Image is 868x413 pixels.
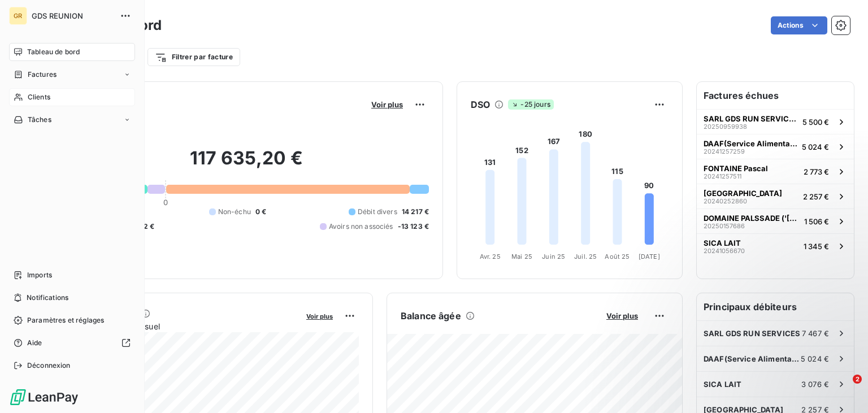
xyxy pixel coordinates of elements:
[704,198,747,205] span: 20240252860
[704,114,798,123] span: SARL GDS RUN SERVICES
[398,221,429,232] span: -13 123 €
[27,338,42,348] span: Aide
[802,118,829,127] span: 5 500 €
[704,223,745,229] span: 20250157686
[704,380,741,389] span: SICA LAIT
[853,375,862,384] span: 2
[704,247,745,254] span: 20241056670
[64,147,429,181] h2: 117 635,20 €
[28,69,57,80] span: Factures
[704,148,745,155] span: 20241257259
[542,253,565,260] tspan: Juin 25
[28,92,50,102] span: Clients
[371,100,403,109] span: Voir plus
[402,207,429,217] span: 14 217 €
[147,48,240,66] button: Filtrer par facture
[306,312,333,320] span: Voir plus
[704,123,747,130] span: 20250959938
[606,311,638,320] span: Voir plus
[368,99,406,110] button: Voir plus
[697,208,854,233] button: DOMAINE PALSSADE ('[PERSON_NAME]202501576861 506 €
[697,109,854,134] button: SARL GDS RUN SERVICES202509599385 500 €
[28,115,51,125] span: Tâches
[801,380,829,389] span: 3 076 €
[697,82,854,109] h6: Factures échues
[697,184,854,208] button: [GEOGRAPHIC_DATA]202402528602 257 €
[27,47,80,57] span: Tableau de bord
[605,253,630,260] tspan: Août 25
[303,311,336,321] button: Voir plus
[804,242,829,251] span: 1 345 €
[508,99,553,110] span: -25 jours
[804,167,829,176] span: 2 773 €
[697,159,854,184] button: FONTAINE Pascal202412575112 773 €
[697,293,854,320] h6: Principaux débiteurs
[27,270,52,280] span: Imports
[642,303,868,382] iframe: Intercom notifications message
[704,173,741,180] span: 20241257511
[511,253,532,260] tspan: Mai 25
[329,221,393,232] span: Avoirs non associés
[9,388,79,406] img: Logo LeanPay
[401,309,461,323] h6: Balance âgée
[771,16,827,34] button: Actions
[639,253,660,260] tspan: [DATE]
[480,253,501,260] tspan: Avr. 25
[574,253,597,260] tspan: Juil. 25
[27,293,68,303] span: Notifications
[163,198,168,207] span: 0
[218,207,251,217] span: Non-échu
[32,11,113,20] span: GDS REUNION
[471,98,490,111] h6: DSO
[358,207,397,217] span: Débit divers
[64,320,298,332] span: Chiffre d'affaires mensuel
[802,142,829,151] span: 5 024 €
[255,207,266,217] span: 0 €
[704,238,741,247] span: SICA LAIT
[697,233,854,258] button: SICA LAIT202410566701 345 €
[803,192,829,201] span: 2 257 €
[830,375,857,402] iframe: Intercom live chat
[804,217,829,226] span: 1 506 €
[27,360,71,371] span: Déconnexion
[704,164,768,173] span: FONTAINE Pascal
[9,7,27,25] div: GR
[704,189,782,198] span: [GEOGRAPHIC_DATA]
[697,134,854,159] button: DAAF(Service Alimentation)202412572595 024 €
[704,214,800,223] span: DOMAINE PALSSADE ('[PERSON_NAME]
[27,315,104,325] span: Paramètres et réglages
[603,311,641,321] button: Voir plus
[704,139,797,148] span: DAAF(Service Alimentation)
[9,334,135,352] a: Aide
